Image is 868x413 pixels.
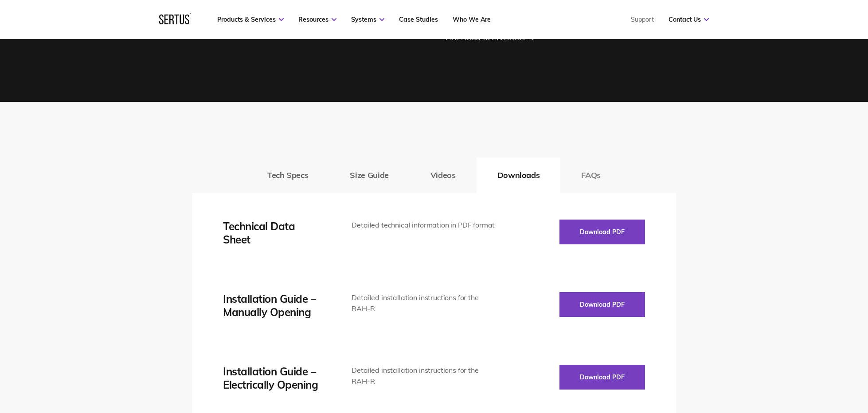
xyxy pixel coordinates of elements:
a: Case Studies [399,15,438,23]
a: Products & Services [217,15,284,23]
button: Download PDF [559,365,645,390]
div: Detailed technical information in PDF format [352,220,498,231]
a: Resources [298,15,336,23]
button: FAQs [560,158,622,193]
button: Size Guide [329,158,409,193]
button: Download PDF [559,292,645,317]
div: Detailed installation instructions for the RAH-R [352,365,498,387]
button: Videos [410,158,477,193]
a: Support [631,15,654,23]
a: Contact Us [669,15,709,23]
div: Installation Guide – Electrically Opening [223,365,325,391]
button: Download PDF [559,220,645,244]
a: Systems [351,15,384,23]
div: Detailed installation instructions for the RAH-R [352,292,498,315]
div: Installation Guide – Manually Opening [223,292,325,319]
a: Who We Are [453,15,491,23]
div: Technical Data Sheet [223,220,325,246]
button: Tech Specs [246,158,329,193]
